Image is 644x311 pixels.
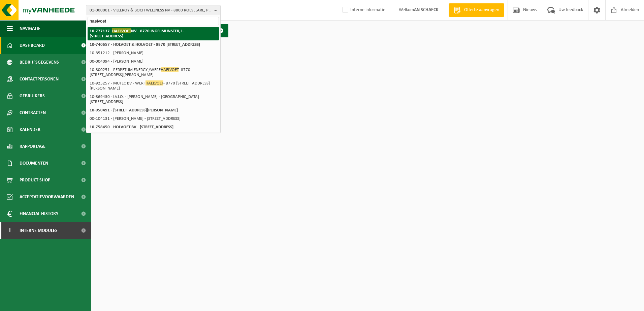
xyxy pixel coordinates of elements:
li: 00-104131 - [PERSON_NAME] - [STREET_ADDRESS] [88,114,219,123]
span: I [7,222,13,239]
span: Offerte aanvragen [462,7,501,13]
span: Kalender [20,121,40,138]
li: 10-763269 - [PERSON_NAME] - 9820 MERELBEKE, [STREET_ADDRESS] [88,131,219,140]
span: Interne modules [20,222,58,239]
strong: AN SCHAECK [414,7,439,12]
span: HAELVOET [146,80,163,85]
input: Zoeken naar gekoppelde vestigingen [88,17,219,25]
span: Gebruikers [20,88,45,104]
li: 10-925257 - MUTEC BV - WERF - 8770 [STREET_ADDRESS][PERSON_NAME] [88,79,219,93]
span: Acceptatievoorwaarden [20,188,74,205]
span: 01-000001 - VILLEROY & BOCH WELLNESS NV - 8800 ROESELARE, POPULIERSTRAAT 1 [90,5,212,15]
li: 10-851212 - [PERSON_NAME] [88,49,219,57]
label: Interne informatie [341,5,385,15]
span: Product Shop [20,172,50,188]
strong: 10-740657 - HOLVOET & HOLVOET - 8970 [STREET_ADDRESS] [90,42,200,47]
span: Rapportage [20,138,45,155]
strong: 10-950491 - [STREET_ADDRESS][PERSON_NAME] [90,108,178,112]
span: Financial History [20,205,58,222]
span: HAELVOET [112,28,131,33]
span: HAELVOET [161,67,179,72]
strong: 10-758450 - HOLVOET BV - [STREET_ADDRESS] [90,125,173,129]
span: Bedrijfsgegevens [20,54,59,71]
button: 01-000001 - VILLEROY & BOCH WELLNESS NV - 8800 ROESELARE, POPULIERSTRAAT 1 [86,5,221,15]
li: 10-869430 - I.V.I.O. - [PERSON_NAME] - [GEOGRAPHIC_DATA][STREET_ADDRESS] [88,93,219,106]
span: Dashboard [20,37,45,54]
span: Navigatie [20,20,40,37]
span: Documenten [20,155,48,172]
li: 00-004094 - [PERSON_NAME] [88,57,219,66]
span: Contracten [20,104,46,121]
a: Offerte aanvragen [449,3,504,17]
span: Contactpersonen [20,71,59,88]
li: 10-800251 - PERPETUM ENERGY /WERF - 8770 [STREET_ADDRESS][PERSON_NAME] [88,66,219,79]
